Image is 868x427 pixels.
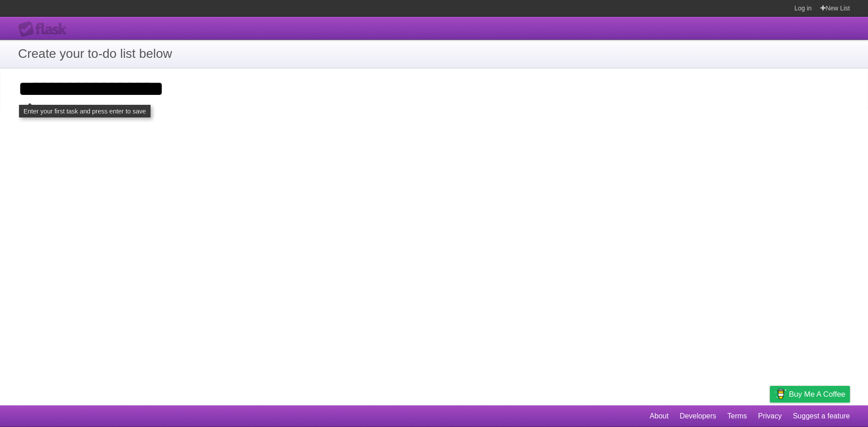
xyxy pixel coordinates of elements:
[793,408,850,425] a: Suggest a feature
[18,44,850,63] h1: Create your to-do list below
[650,408,669,425] a: About
[770,386,850,403] a: Buy me a coffee
[727,408,747,425] a: Terms
[758,408,782,425] a: Privacy
[18,21,72,38] div: Flask
[789,386,845,402] span: Buy me a coffee
[679,408,716,425] a: Developers
[774,386,787,402] img: Buy me a coffee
